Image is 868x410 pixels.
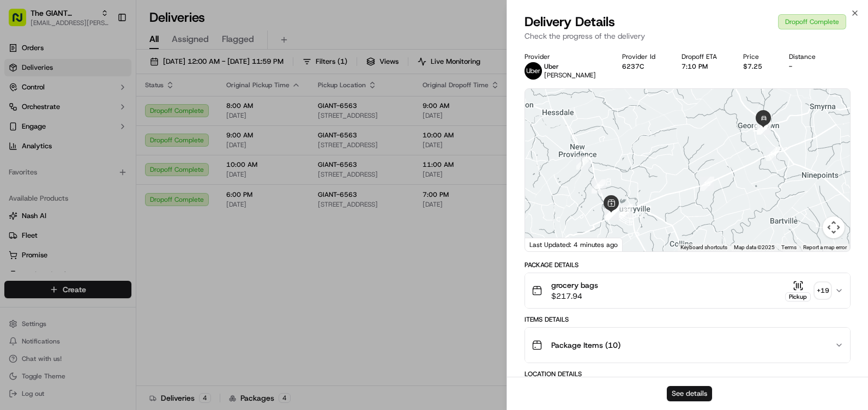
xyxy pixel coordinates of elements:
[682,62,726,71] div: 7:10 PM
[22,158,83,169] span: Knowledge Base
[789,52,824,61] div: Distance
[785,280,811,302] button: Pickup
[525,315,851,324] div: Items Details
[551,340,620,351] span: Package Items ( 10 )
[525,52,605,61] div: Provider
[528,237,564,251] a: Open this area in Google Maps (opens a new window)
[592,179,606,194] div: 2
[785,292,811,302] div: Pickup
[667,386,712,401] button: See details
[37,104,179,115] div: Start new chat
[605,206,619,220] div: 11
[525,238,623,251] div: Last Updated: 4 minutes ago
[525,13,615,31] span: Delivery Details
[576,155,590,170] div: 1
[11,11,33,33] img: Nash
[11,44,198,61] p: Welcome 👋
[528,237,564,251] img: Google
[803,244,847,250] a: Report a map error
[815,283,830,298] div: + 19
[11,104,31,124] img: 1736555255976-a54dd68f-1ca7-489b-9aae-adbdc363a1c4
[734,244,775,250] span: Map data ©2025
[551,280,598,291] span: grocery bags
[680,244,727,251] button: Keyboard shortcuts
[7,154,88,173] a: 📗Knowledge Base
[785,280,830,302] button: Pickup+19
[753,118,767,132] div: 15
[37,115,138,124] div: We're available if you need us!
[551,291,598,302] span: $217.94
[622,62,644,71] button: 6237C
[77,184,132,193] a: Powered byPylon
[103,158,175,169] span: API Documentation
[619,204,633,218] div: 12
[757,120,771,135] div: 17
[544,71,596,80] span: [PERSON_NAME]
[525,328,850,363] button: Package Items (10)
[525,31,851,41] p: Check the progress of the delivery
[766,147,780,161] div: 14
[544,62,596,71] p: Uber
[781,244,797,250] a: Terms (opens in new tab)
[525,273,850,308] button: grocery bags$217.94Pickup+19
[789,62,824,71] div: -
[682,52,726,61] div: Dropoff ETA
[92,159,101,168] div: 💻
[743,62,771,71] div: $7.25
[88,154,179,173] a: 💻API Documentation
[11,159,20,168] div: 📗
[525,261,851,269] div: Package Details
[525,370,851,378] div: Location Details
[700,177,714,191] div: 13
[823,216,845,238] button: Map camera controls
[108,185,132,193] span: Pylon
[185,107,198,120] button: Start new chat
[622,52,664,61] div: Provider Id
[28,70,196,82] input: Got a question? Start typing here...
[525,62,542,80] img: profile_uber_ahold_partner.png
[743,52,771,61] div: Price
